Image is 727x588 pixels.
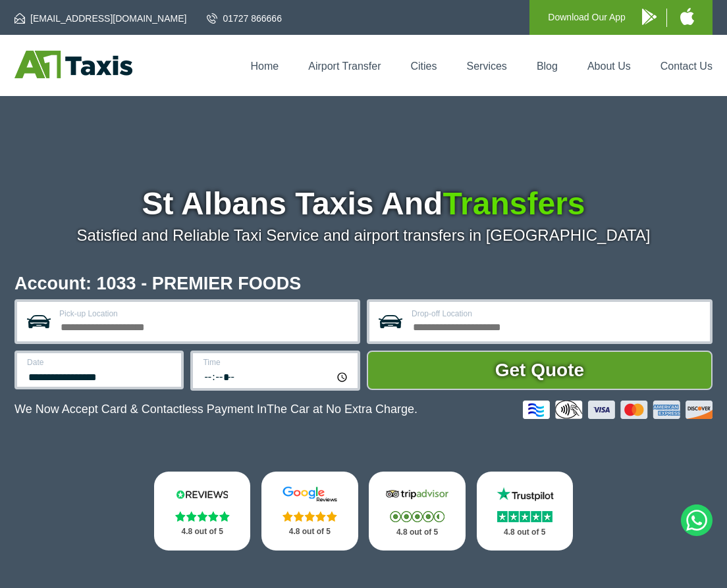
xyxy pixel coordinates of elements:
img: Trustpilot [491,486,558,503]
img: Reviews.io [169,486,236,503]
img: Google [276,486,343,503]
img: Tripadvisor [383,486,450,503]
span: Transfers [443,186,585,221]
p: 4.8 out of 5 [276,524,343,540]
img: Stars [497,511,552,522]
p: We Now Accept Card & Contactless Payment In [14,403,417,416]
span: The Car at No Extra Charge. [267,403,417,416]
p: Satisfied and Reliable Taxi Service and airport transfers in [GEOGRAPHIC_DATA] [14,226,713,245]
a: Cities [410,61,437,72]
a: Contact Us [660,61,713,72]
a: [EMAIL_ADDRESS][DOMAIN_NAME] [14,12,186,25]
label: Time [203,358,349,366]
p: 4.8 out of 5 [169,524,236,540]
p: 4.8 out of 5 [383,524,450,541]
p: 4.8 out of 5 [491,524,558,541]
a: Reviews.io Stars 4.8 out of 5 [154,472,250,551]
img: A1 Taxis Android App [642,9,657,25]
label: Date [27,358,173,366]
a: Tripadvisor Stars 4.8 out of 5 [369,472,465,551]
a: Airport Transfer [308,61,381,72]
img: A1 Taxis iPhone App [680,8,694,25]
h1: St Albans Taxis And [14,188,713,220]
a: Home [251,61,279,72]
a: Services [467,61,507,72]
img: Credit And Debit Cards [523,401,713,419]
img: Stars [175,511,230,522]
a: Google Stars 4.8 out of 5 [261,472,358,551]
img: Stars [390,511,444,522]
label: Pick-up Location [59,310,350,318]
a: Trustpilot Stars 4.8 out of 5 [477,472,573,551]
a: About Us [587,61,631,72]
a: Blog [537,61,558,72]
a: 01727 866666 [207,12,282,25]
button: Get Quote [367,351,713,390]
img: Stars [283,511,337,522]
p: Download Our App [548,9,626,26]
img: A1 Taxis St Albans LTD [14,51,132,78]
label: Drop-off Location [412,310,702,318]
h2: Account: 1033 - PREMIER FOODS [14,275,713,293]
